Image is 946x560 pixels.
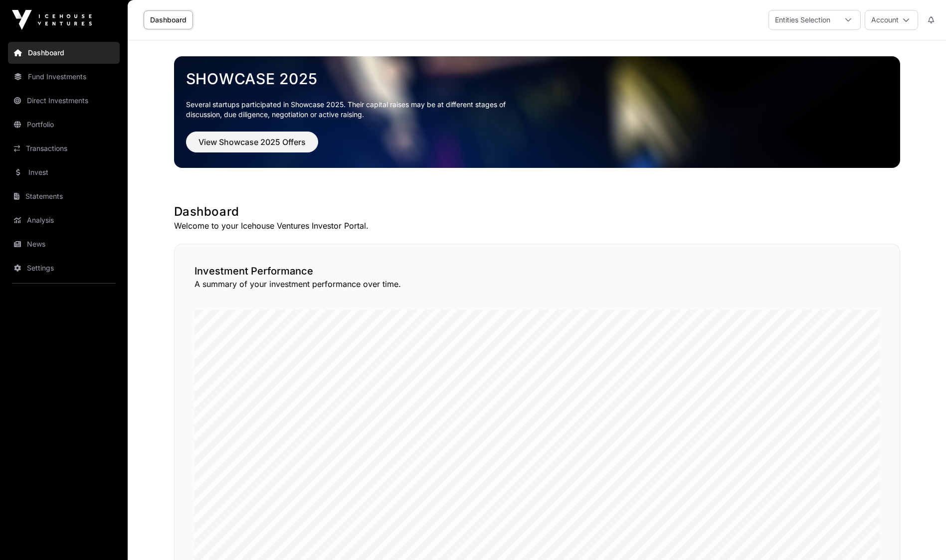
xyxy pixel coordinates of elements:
a: Transactions [8,138,120,159]
button: View Showcase 2025 Offers [186,132,318,152]
a: Dashboard [144,10,193,29]
a: Direct Investments [8,90,120,112]
img: Showcase 2025 [174,56,900,168]
a: Invest [8,161,120,183]
p: Welcome to your Icehouse Ventures Investor Portal. [174,220,900,232]
iframe: Chat Widget [896,512,946,560]
h1: Dashboard [174,204,900,220]
span: View Showcase 2025 Offers [198,136,306,148]
a: Showcase 2025 [186,70,888,88]
a: Fund Investments [8,66,120,88]
a: Settings [8,257,120,279]
h2: Investment Performance [194,264,880,278]
a: Portfolio [8,114,120,136]
button: Account [865,10,918,30]
a: View Showcase 2025 Offers [186,141,318,151]
p: Several startups participated in Showcase 2025. Their capital raises may be at different stages o... [186,100,521,120]
div: Entities Selection [769,10,836,29]
img: Icehouse Ventures Logo [12,10,92,30]
a: News [8,233,120,255]
a: Statements [8,185,120,207]
p: A summary of your investment performance over time. [194,278,880,290]
a: Analysis [8,209,120,231]
a: Dashboard [8,42,120,64]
